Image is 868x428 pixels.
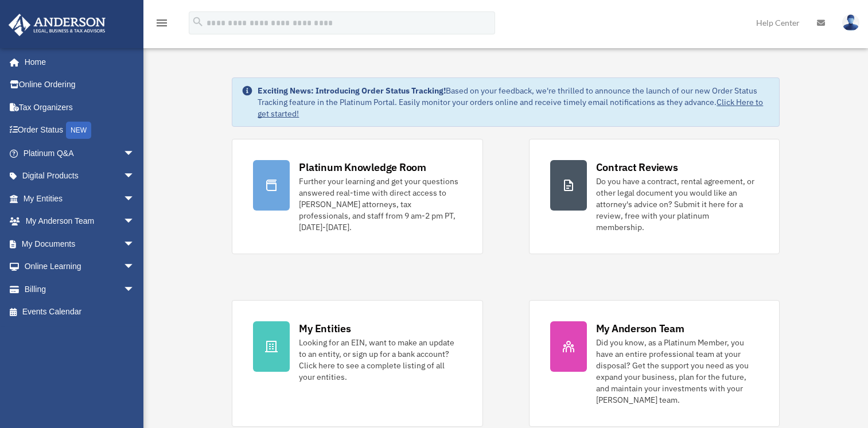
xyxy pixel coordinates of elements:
[529,139,780,254] a: Contract Reviews Do you have a contract, rental agreement, or other legal document you would like...
[8,96,152,119] a: Tax Organizers
[258,85,769,119] div: Based on your feedback, we're thrilled to announce the launch of our new Order Status Tracking fe...
[299,160,426,174] div: Platinum Knowledge Room
[8,232,152,255] a: My Documentsarrow_drop_down
[258,85,446,96] strong: Exciting News: Introducing Order Status Tracking!
[596,160,678,174] div: Contract Reviews
[596,176,758,233] div: Do you have a contract, rental agreement, or other legal document you would like an attorney's ad...
[8,73,152,96] a: Online Ordering
[8,165,152,188] a: Digital Productsarrow_drop_down
[123,187,146,211] span: arrow_drop_down
[258,97,763,119] a: Click Here to get started!
[155,16,169,30] i: menu
[8,301,152,324] a: Events Calendar
[8,119,152,142] a: Order StatusNEW
[299,337,461,383] div: Looking for an EIN, want to make an update to an entity, or sign up for a bank account? Click her...
[123,232,146,256] span: arrow_drop_down
[232,300,482,427] a: My Entities Looking for an EIN, want to make an update to an entity, or sign up for a bank accoun...
[123,278,146,301] span: arrow_drop_down
[8,278,152,301] a: Billingarrow_drop_down
[155,20,169,30] a: menu
[5,14,109,36] img: Anderson Advisors Platinum Portal
[8,50,146,73] a: Home
[8,210,152,233] a: My Anderson Teamarrow_drop_down
[8,187,152,210] a: My Entitiesarrow_drop_down
[123,165,146,188] span: arrow_drop_down
[123,142,146,165] span: arrow_drop_down
[299,321,351,336] div: My Entities
[66,122,91,139] div: NEW
[123,255,146,279] span: arrow_drop_down
[299,176,461,233] div: Further your learning and get your questions answered real-time with direct access to [PERSON_NAM...
[123,210,146,234] span: arrow_drop_down
[596,337,758,406] div: Did you know, as a Platinum Member, you have an entire professional team at your disposal? Get th...
[8,142,152,165] a: Platinum Q&Aarrow_drop_down
[596,321,684,336] div: My Anderson Team
[842,14,859,31] img: User Pic
[8,255,152,278] a: Online Learningarrow_drop_down
[529,300,780,427] a: My Anderson Team Did you know, as a Platinum Member, you have an entire professional team at your...
[192,15,204,28] i: search
[232,139,482,254] a: Platinum Knowledge Room Further your learning and get your questions answered real-time with dire...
